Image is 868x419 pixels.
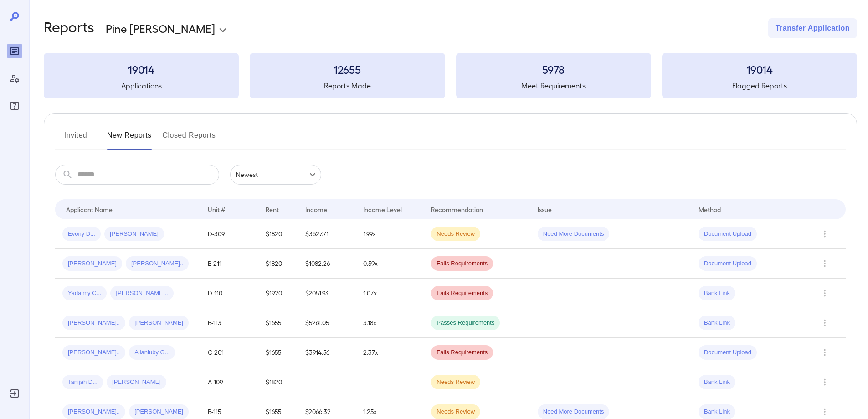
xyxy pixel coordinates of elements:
[107,128,152,150] button: New Reports
[163,128,216,150] button: Closed Reports
[356,308,424,338] td: 3.18x
[62,289,107,298] span: Yadaimy C...
[431,319,500,327] span: Passes Requirements
[129,319,189,327] span: [PERSON_NAME]
[431,204,483,215] div: Recommendation
[305,204,327,215] div: Income
[250,62,445,77] h3: 12655
[431,378,480,387] span: Needs Review
[699,348,757,357] span: Document Upload
[298,308,356,338] td: $5261.05
[44,62,239,77] h3: 19014
[356,279,424,308] td: 1.07x
[431,289,493,298] span: Fails Requirements
[110,289,173,298] span: [PERSON_NAME]..
[356,219,424,249] td: 1.99x
[208,204,225,215] div: Unit #
[200,219,258,249] td: D-309
[62,230,101,238] span: Evony D...
[258,219,298,249] td: $1820
[230,165,321,185] div: Newest
[129,408,189,416] span: [PERSON_NAME]
[699,259,757,268] span: Document Upload
[7,71,22,86] div: Manage Users
[266,204,280,215] div: Rent
[200,367,258,397] td: A-109
[7,98,22,113] div: FAQ
[250,80,445,91] h5: Reports Made
[456,80,651,91] h5: Meet Requirements
[363,204,402,215] div: Income Level
[44,53,857,98] summary: 19014Applications12655Reports Made5978Meet Requirements19014Flagged Reports
[817,256,832,271] button: Row Actions
[298,249,356,279] td: $1082.26
[126,259,189,268] span: [PERSON_NAME]..
[699,230,757,238] span: Document Upload
[258,279,298,308] td: $1920
[817,375,832,389] button: Row Actions
[7,386,22,401] div: Log Out
[258,249,298,279] td: $1820
[662,80,857,91] h5: Flagged Reports
[817,345,832,360] button: Row Actions
[62,348,125,357] span: [PERSON_NAME]..
[356,367,424,397] td: -
[538,204,552,215] div: Issue
[817,404,832,419] button: Row Actions
[200,308,258,338] td: B-113
[431,348,493,357] span: Fails Requirements
[298,338,356,367] td: $3914.56
[817,227,832,241] button: Row Actions
[44,18,94,38] h2: Reports
[817,316,832,330] button: Row Actions
[699,408,735,416] span: Bank Link
[768,18,857,38] button: Transfer Application
[200,338,258,367] td: C-201
[699,378,735,387] span: Bank Link
[62,378,103,387] span: Tanijah D...
[356,249,424,279] td: 0.59x
[431,408,480,416] span: Needs Review
[817,286,832,300] button: Row Actions
[699,289,735,298] span: Bank Link
[55,128,96,150] button: Invited
[107,378,166,387] span: [PERSON_NAME]
[699,319,735,327] span: Bank Link
[200,249,258,279] td: B-211
[62,319,125,327] span: [PERSON_NAME]..
[7,44,22,58] div: Reports
[258,338,298,367] td: $1655
[662,62,857,77] h3: 19014
[104,230,164,238] span: [PERSON_NAME]
[258,308,298,338] td: $1655
[200,279,258,308] td: D-110
[62,408,125,416] span: [PERSON_NAME]..
[298,219,356,249] td: $3627.71
[44,80,239,91] h5: Applications
[538,408,610,416] span: Need More Documents
[129,348,175,357] span: Alianiuby G...
[538,230,610,238] span: Need More Documents
[298,279,356,308] td: $2051.93
[106,21,215,36] p: Pine [PERSON_NAME]
[431,259,493,268] span: Fails Requirements
[356,338,424,367] td: 2.37x
[456,62,651,77] h3: 5978
[66,204,113,215] div: Applicant Name
[258,367,298,397] td: $1820
[431,230,480,238] span: Needs Review
[699,204,721,215] div: Method
[62,259,122,268] span: [PERSON_NAME]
